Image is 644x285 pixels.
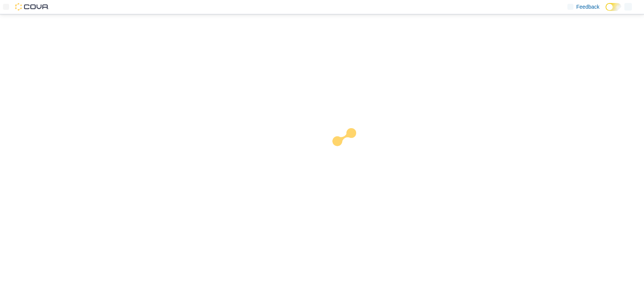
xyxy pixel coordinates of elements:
[606,3,621,11] input: Dark Mode
[576,3,599,11] span: Feedback
[606,11,606,11] span: Dark Mode
[322,123,379,179] img: cova-loader
[15,3,49,11] img: Cova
